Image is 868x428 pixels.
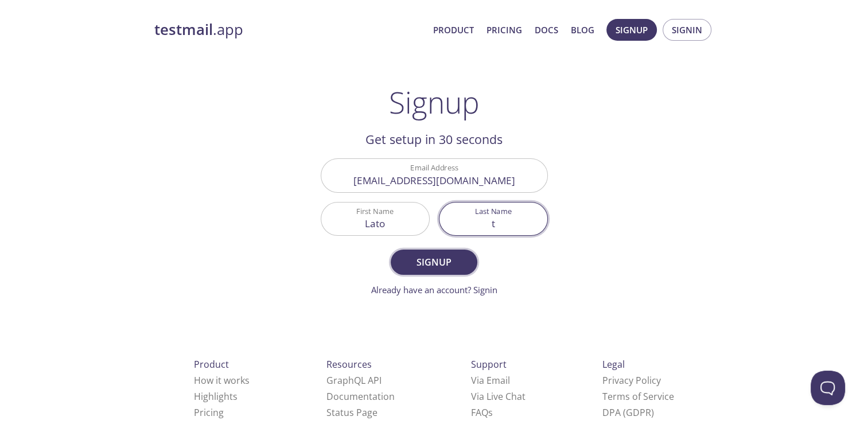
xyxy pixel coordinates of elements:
[194,406,224,419] a: Pricing
[602,406,654,419] a: DPA (GDPR)
[663,19,711,41] button: Signin
[391,250,477,275] button: Signup
[672,22,702,37] span: Signin
[389,85,480,119] h1: Signup
[486,22,522,37] a: Pricing
[602,390,674,403] a: Terms of Service
[471,358,507,371] span: Support
[571,22,594,37] a: Blog
[154,20,213,40] strong: testmail
[326,374,382,387] a: GraphQL API
[471,374,510,387] a: Via Email
[488,406,493,419] span: s
[403,254,464,270] span: Signup
[321,130,548,149] h2: Get setup in 30 seconds
[154,20,424,40] a: testmail.app
[602,374,661,387] a: Privacy Policy
[602,358,625,371] span: Legal
[535,22,558,37] a: Docs
[194,390,238,403] a: Highlights
[194,374,250,387] a: How it works
[433,22,474,37] a: Product
[194,358,229,371] span: Product
[326,406,377,419] a: Status Page
[371,284,497,295] a: Already have an account? Signin
[811,371,845,405] iframe: Help Scout Beacon - Open
[471,406,493,419] a: FAQ
[326,358,372,371] span: Resources
[606,19,657,41] button: Signup
[616,22,648,37] span: Signup
[326,390,395,403] a: Documentation
[471,390,526,403] a: Via Live Chat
